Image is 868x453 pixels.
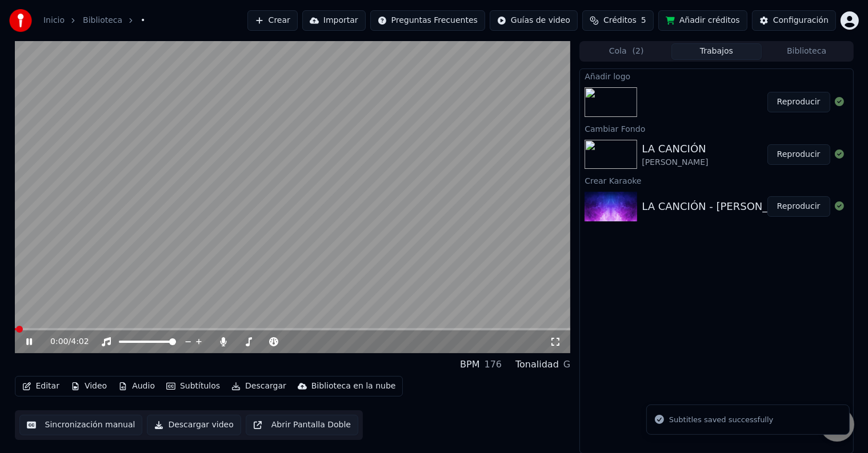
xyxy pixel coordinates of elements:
button: Reproducir [767,92,830,112]
div: 176 [485,358,502,371]
a: Biblioteca [83,15,122,26]
button: Guías de video [490,10,578,31]
div: LA CANCIÓN - [PERSON_NAME] [642,199,802,215]
div: Crear Karaoke [580,173,853,187]
button: Trabajos [671,43,762,60]
img: youka [9,9,32,32]
button: Video [66,378,111,394]
div: Biblioteca en la nube [311,381,396,392]
button: Subtítulos [162,378,225,394]
button: Reproducir [767,144,830,165]
span: Créditos [603,15,637,26]
button: Reproducir [767,196,830,217]
button: Abrir Pantalla Doble [246,415,358,435]
button: Configuración [752,10,836,31]
div: Subtitles saved successfully [669,414,773,426]
div: LA CANCIÓN [642,141,708,157]
span: ( 2 ) [633,46,644,57]
div: / [50,336,78,347]
button: Audio [114,378,159,394]
span: • [141,15,145,26]
button: Añadir créditos [658,10,747,31]
button: Crear [247,10,298,31]
a: Inicio [43,15,65,26]
span: 5 [641,15,646,26]
button: Cola [581,43,671,60]
button: Créditos5 [582,10,654,31]
button: Biblioteca [762,43,852,60]
div: [PERSON_NAME] [642,157,708,168]
span: 4:02 [71,336,89,347]
button: Sincronización manual [19,415,143,435]
button: Editar [18,378,64,394]
div: BPM [460,358,479,371]
div: Cambiar Fondo [580,122,853,135]
div: Añadir logo [580,69,853,83]
span: 0:00 [50,336,68,347]
button: Descargar [227,378,291,394]
div: Tonalidad [515,358,559,371]
button: Descargar video [147,415,241,435]
nav: breadcrumb [43,15,145,26]
button: Importar [302,10,366,31]
button: Preguntas Frecuentes [370,10,485,31]
div: Configuración [773,15,829,26]
div: G [563,358,570,371]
